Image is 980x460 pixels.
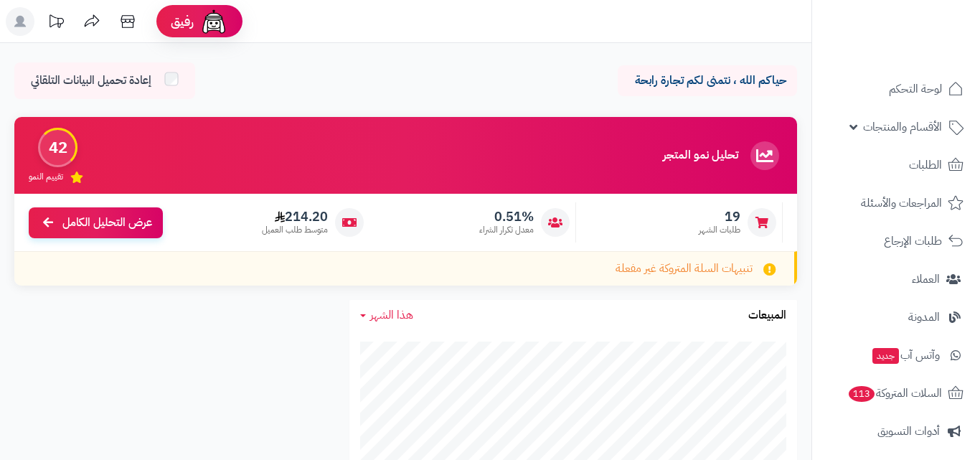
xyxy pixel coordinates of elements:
[889,79,942,99] span: لوحة التحكم
[62,215,152,231] span: عرض التحليل الكامل
[199,7,228,36] img: ai-face.png
[262,224,328,236] span: متوسط طلب العميل
[847,383,942,403] span: السلات المتروكة
[909,155,942,175] span: الطلبات
[29,171,63,183] span: تقييم النمو
[821,224,971,258] a: طلبات الإرجاع
[821,148,971,182] a: الطلبات
[360,307,413,324] a: هذا الشهر
[821,414,971,449] a: أدوات التسويق
[262,209,328,225] span: 214.20
[699,209,740,225] span: 19
[821,338,971,372] a: وآتس آبجديد
[31,72,151,89] span: إعادة تحميل البيانات التلقائي
[699,224,740,236] span: طلبات الشهر
[628,72,786,89] p: حياكم الله ، نتمنى لكم تجارة رابحة
[479,224,534,236] span: معدل تكرار الشراء
[884,231,942,251] span: طلبات الإرجاع
[872,348,899,364] span: جديد
[748,309,786,322] h3: المبيعات
[821,300,971,334] a: المدونة
[908,307,940,327] span: المدونة
[861,193,942,213] span: المراجعات والأسئلة
[863,117,942,137] span: الأقسام والمنتجات
[821,262,971,296] a: العملاء
[821,376,971,410] a: السلات المتروكة113
[882,19,966,49] img: logo-2.png
[663,149,738,162] h3: تحليل نمو المتجر
[871,345,940,365] span: وآتس آب
[29,207,163,238] a: عرض التحليل الكامل
[171,13,194,30] span: رفيق
[877,421,940,441] span: أدوات التسويق
[479,209,534,225] span: 0.51%
[370,306,413,324] span: هذا الشهر
[912,269,940,289] span: العملاء
[38,7,74,39] a: تحديثات المنصة
[847,385,875,403] span: 113
[616,260,753,277] span: تنبيهات السلة المتروكة غير مفعلة
[821,186,971,220] a: المراجعات والأسئلة
[821,72,971,106] a: لوحة التحكم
